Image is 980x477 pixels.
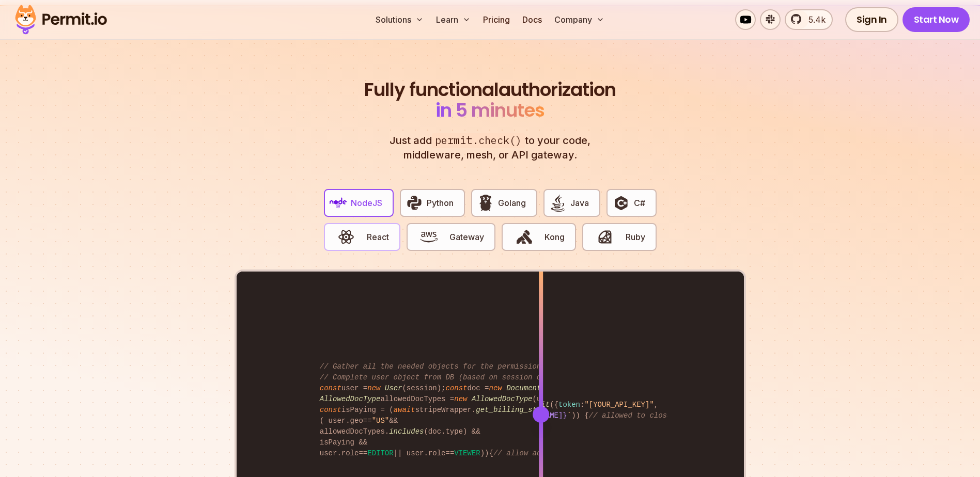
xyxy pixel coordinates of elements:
img: C# [612,194,630,212]
img: Java [549,194,567,212]
span: permit.check() [432,133,525,148]
span: await [394,406,415,414]
span: get_billing_status [476,406,554,414]
span: new [454,395,467,403]
a: Pricing [479,9,514,30]
img: Gateway [420,228,438,246]
span: NodeJS [351,197,382,209]
span: React [367,231,389,243]
button: Solutions [371,9,428,30]
span: // allow access [493,449,558,457]
span: role [428,449,446,457]
img: React [337,228,355,246]
span: // Complete user object from DB (based on session object, only 3 DB queries...) [320,373,663,381]
span: C# [634,197,645,209]
img: Golang [477,194,494,212]
span: Kong [545,231,565,243]
span: // Gather all the needed objects for the permission check [320,362,567,371]
span: VIEWER [454,449,480,457]
span: User [385,384,402,392]
span: // allowed to close issue [589,411,697,420]
span: type [445,427,463,436]
img: Kong [516,228,533,246]
img: NodeJS [330,194,347,212]
button: Learn [432,9,475,30]
img: Python [406,194,423,212]
span: new [367,384,380,392]
code: user = (session); doc = ( , , session. ); allowedDocTypes = (user. ); isPaying = ( stripeWrapper.... [313,353,667,467]
span: "US" [372,417,390,425]
a: 5.4k [785,9,833,30]
img: Ruby [596,228,614,246]
a: Start Now [903,7,970,32]
p: Just add to your code, middleware, mesh, or API gateway. [379,133,602,162]
a: Docs [518,9,546,30]
span: geo [350,417,363,425]
span: "[YOUR_API_KEY]" [584,401,654,409]
span: in 5 minutes [435,97,545,123]
span: Ruby [626,231,645,243]
span: role [341,449,359,457]
span: Document [506,384,541,392]
span: const [445,384,467,392]
span: const [320,384,341,392]
span: AllowedDocType [320,395,381,403]
button: Company [550,9,609,30]
span: Java [570,197,589,209]
img: Permit logo [10,2,112,37]
span: AllowedDocType [472,395,533,403]
h2: authorization [362,79,618,121]
span: EDITOR [367,449,393,457]
span: const [320,406,341,414]
span: Python [427,197,454,209]
a: Sign In [845,7,898,32]
span: new [489,384,502,392]
span: Gateway [449,231,484,243]
span: includes [389,427,424,436]
span: Golang [498,197,526,209]
span: Fully functional [364,79,499,100]
span: token [558,401,580,409]
span: 5.4k [802,13,826,26]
